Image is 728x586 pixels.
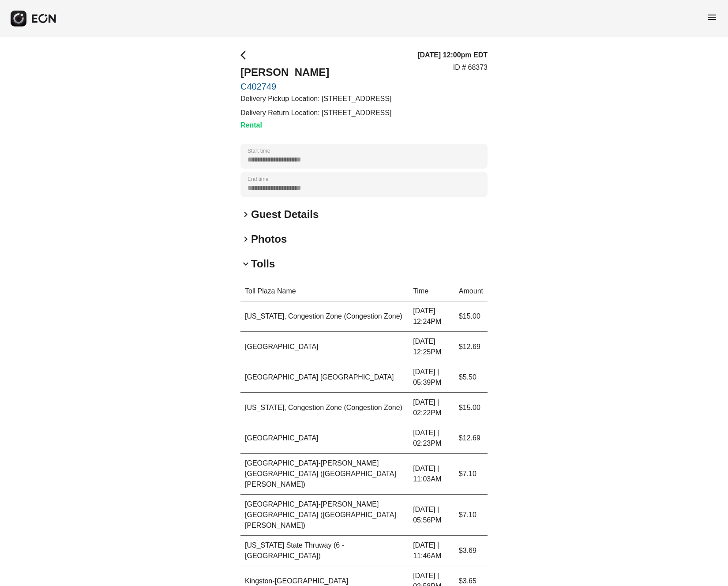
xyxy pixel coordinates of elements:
[454,282,488,301] th: Amount
[409,423,454,454] td: [DATE] | 02:23PM
[454,332,488,362] td: $12.69
[454,301,488,332] td: $15.00
[240,362,409,393] td: [GEOGRAPHIC_DATA] [GEOGRAPHIC_DATA]
[454,362,488,393] td: $5.50
[240,234,251,244] span: keyboard_arrow_right
[454,423,488,454] td: $12.69
[409,393,454,423] td: [DATE] | 02:22PM
[409,301,454,332] td: [DATE] 12:24PM
[454,495,488,536] td: $7.10
[409,362,454,393] td: [DATE] | 05:39PM
[240,108,391,118] p: Delivery Return Location: [STREET_ADDRESS]
[417,50,488,60] h3: [DATE] 12:00pm EDT
[240,65,391,79] h2: [PERSON_NAME]
[409,536,454,566] td: [DATE] | 11:46AM
[240,81,391,92] a: C402749
[240,301,409,332] td: [US_STATE], Congestion Zone (Congestion Zone)
[240,332,409,362] td: [GEOGRAPHIC_DATA]
[240,50,251,60] span: arrow_back_ios
[240,454,409,495] td: [GEOGRAPHIC_DATA]-[PERSON_NAME][GEOGRAPHIC_DATA] ([GEOGRAPHIC_DATA][PERSON_NAME])
[409,495,454,536] td: [DATE] | 05:56PM
[453,62,488,73] p: ID # 68373
[240,423,409,454] td: [GEOGRAPHIC_DATA]
[707,12,717,23] span: menu
[240,259,251,269] span: keyboard_arrow_down
[240,495,409,536] td: [GEOGRAPHIC_DATA]-[PERSON_NAME][GEOGRAPHIC_DATA] ([GEOGRAPHIC_DATA][PERSON_NAME])
[240,536,409,566] td: [US_STATE] State Thruway (6 - [GEOGRAPHIC_DATA])
[240,120,391,131] h3: Rental
[454,454,488,495] td: $7.10
[409,332,454,362] td: [DATE] 12:25PM
[454,536,488,566] td: $3.69
[409,454,454,495] td: [DATE] | 11:03AM
[409,282,454,301] th: Time
[251,232,287,246] h2: Photos
[240,94,391,104] p: Delivery Pickup Location: [STREET_ADDRESS]
[251,207,319,222] h2: Guest Details
[251,257,275,271] h2: Tolls
[240,393,409,423] td: [US_STATE], Congestion Zone (Congestion Zone)
[240,209,251,220] span: keyboard_arrow_right
[454,393,488,423] td: $15.00
[240,282,409,301] th: Toll Plaza Name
